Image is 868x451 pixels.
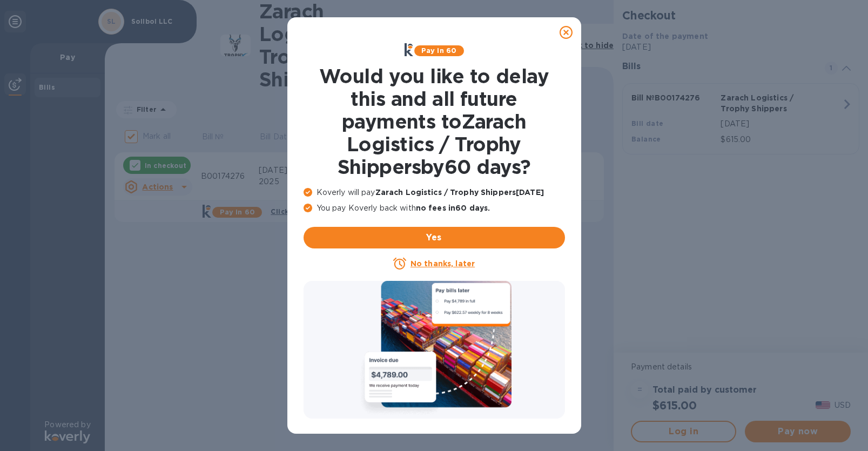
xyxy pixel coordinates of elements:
p: Koverly will pay [304,187,565,198]
u: No thanks, later [411,259,475,268]
b: Zarach Logistics / Trophy Shippers [DATE] [375,188,544,197]
b: no fees in 60 days . [416,204,490,212]
p: You pay Koverly back with [304,203,565,214]
span: Yes [312,231,556,244]
button: Yes [304,227,565,248]
b: Pay in 60 [421,46,456,55]
h1: Would you like to delay this and all future payments to Zarach Logistics / Trophy Shippers by 60 ... [304,65,565,178]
